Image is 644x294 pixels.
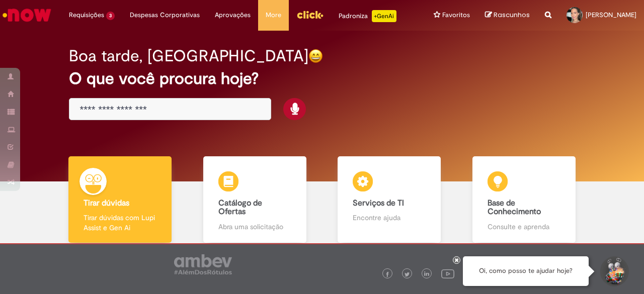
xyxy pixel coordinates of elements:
a: Rascunhos [485,11,530,20]
div: Padroniza [339,10,396,22]
span: Requisições [69,10,104,20]
span: 3 [106,12,115,20]
p: Consulte e aprenda [488,222,560,232]
b: Tirar dúvidas [84,198,129,208]
a: Serviços de TI Encontre ajuda [322,156,457,243]
button: Iniciar Conversa de Suporte [599,256,629,286]
span: Rascunhos [494,10,530,20]
p: Tirar dúvidas com Lupi Assist e Gen Ai [84,213,156,233]
p: Encontre ajuda [353,213,426,223]
p: +GenAi [372,10,396,22]
span: Favoritos [442,10,470,20]
h2: Boa tarde, [GEOGRAPHIC_DATA] [69,47,308,65]
div: Oi, como posso te ajudar hoje? [463,256,589,286]
img: logo_footer_ambev_rotulo_gray.png [174,254,232,274]
img: logo_footer_linkedin.png [424,271,429,277]
span: Aprovações [215,10,251,20]
span: Despesas Corporativas [130,10,200,20]
img: logo_footer_twitter.png [405,272,410,277]
span: More [266,10,281,20]
b: Catálogo de Ofertas [218,198,262,217]
a: Tirar dúvidas Tirar dúvidas com Lupi Assist e Gen Ai [53,156,188,243]
img: ServiceNow [1,5,53,25]
p: Abra uma solicitação [218,222,291,232]
a: Catálogo de Ofertas Abra uma solicitação [188,156,323,243]
b: Base de Conhecimento [488,198,541,217]
img: logo_footer_facebook.png [385,272,390,277]
b: Serviços de TI [353,198,404,208]
img: logo_footer_youtube.png [441,267,454,280]
a: Base de Conhecimento Consulte e aprenda [457,156,592,243]
img: happy-face.png [308,49,323,63]
img: click_logo_yellow_360x200.png [296,7,324,22]
span: [PERSON_NAME] [586,11,636,19]
h2: O que você procura hoje? [69,70,575,87]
